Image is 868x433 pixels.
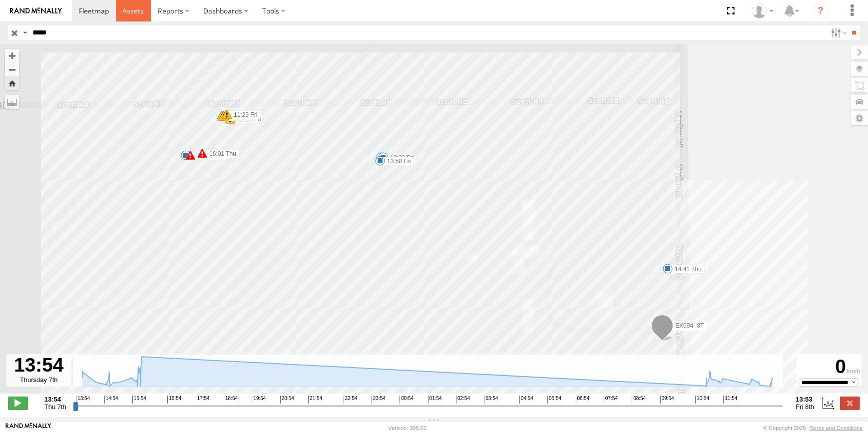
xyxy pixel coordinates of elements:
span: 07:54 [604,396,618,404]
label: 13:50 Fri [380,157,414,166]
div: 0 [798,356,860,378]
label: 11:28 Fri [230,115,264,124]
span: 20:54 [280,396,294,404]
span: 03:54 [484,396,498,404]
a: Terms and Conditions [810,425,863,431]
label: 13:23 Fri [383,153,417,162]
span: 16:54 [167,396,181,404]
strong: 13:53 [796,396,815,403]
span: 10:54 [695,396,709,404]
span: 19:54 [252,396,266,404]
button: Zoom Home [5,76,19,90]
span: 13:54 [76,396,90,404]
span: 18:54 [224,396,238,404]
button: Zoom in [5,49,19,62]
label: 11:29 Fri [227,110,260,119]
button: Zoom out [5,62,19,76]
div: Jaydon Walker [748,3,777,18]
div: Version: 305.01 [389,425,427,431]
label: 16:01 Thu [202,149,239,158]
span: 23:54 [372,396,386,404]
span: 22:54 [344,396,358,404]
span: 08:54 [632,396,646,404]
div: © Copyright 2025 - [763,425,863,431]
strong: 13:54 [44,396,66,403]
i: ? [813,3,829,19]
span: 06:54 [576,396,590,404]
label: Search Query [21,25,29,40]
label: Play/Stop [8,397,28,410]
span: Thu 7th Aug 2025 [44,403,66,411]
label: Measure [5,95,19,109]
label: Search Filter Options [827,25,849,40]
label: Close [840,397,860,410]
span: EX094- 8T [675,322,704,329]
span: 04:54 [519,396,533,404]
img: rand-logo.svg [10,7,62,14]
label: 11:29 Fri [224,112,257,121]
label: 14:41 Thu [668,265,705,274]
span: 01:54 [428,396,442,404]
span: 02:54 [456,396,470,404]
label: 16:01 Thu [190,151,227,160]
span: 15:54 [132,396,146,404]
span: 00:54 [400,396,414,404]
label: Map Settings [851,111,868,125]
span: 17:54 [196,396,210,404]
span: 11:54 [723,396,737,404]
span: 05:54 [547,396,561,404]
span: 21:54 [308,396,322,404]
a: Visit our Website [5,423,51,433]
span: 14:54 [104,396,118,404]
span: Fri 8th Aug 2025 [796,403,815,411]
span: 09:54 [660,396,674,404]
